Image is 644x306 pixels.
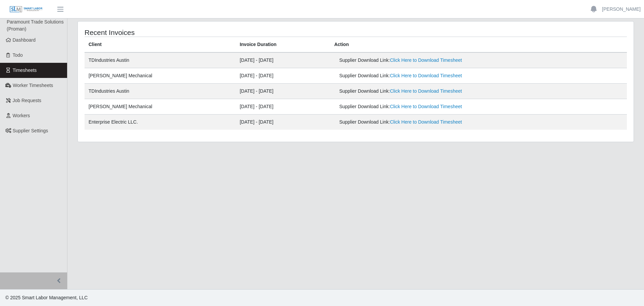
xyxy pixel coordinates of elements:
span: Job Requests [13,98,42,103]
th: Invoice Duration [236,37,330,53]
span: Supplier Settings [13,128,48,133]
div: Supplier Download Link: [339,119,522,126]
a: Click Here to Download Timesheet [390,88,462,94]
div: Supplier Download Link: [339,103,522,110]
span: Timesheets [13,68,37,73]
a: Click Here to Download Timesheet [390,73,462,78]
span: Dashboard [13,37,36,43]
div: Supplier Download Link: [339,72,522,79]
th: Action [330,37,627,53]
img: SLM Logo [9,6,43,13]
td: [PERSON_NAME] Mechanical [85,68,236,84]
th: Client [85,37,236,53]
td: [DATE] - [DATE] [236,68,330,84]
span: Workers [13,113,30,118]
td: TDIndustries Austin [85,84,236,99]
td: [DATE] - [DATE] [236,52,330,68]
a: Click Here to Download Timesheet [390,119,462,125]
td: TDIndustries Austin [85,52,236,68]
a: Click Here to Download Timesheet [390,104,462,109]
td: Enterprise Electric LLC. [85,115,236,130]
div: Supplier Download Link: [339,88,522,95]
span: © 2025 Smart Labor Management, LLC [5,295,88,300]
span: Worker Timesheets [13,83,53,88]
span: Todo [13,52,23,58]
td: [DATE] - [DATE] [236,84,330,99]
h4: Recent Invoices [85,28,305,37]
td: [DATE] - [DATE] [236,99,330,115]
div: Supplier Download Link: [339,57,522,64]
span: Paramount Trade Solutions (Proman) [7,19,64,32]
td: [PERSON_NAME] Mechanical [85,99,236,115]
a: Click Here to Download Timesheet [390,57,462,63]
a: [PERSON_NAME] [602,6,641,13]
td: [DATE] - [DATE] [236,115,330,130]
